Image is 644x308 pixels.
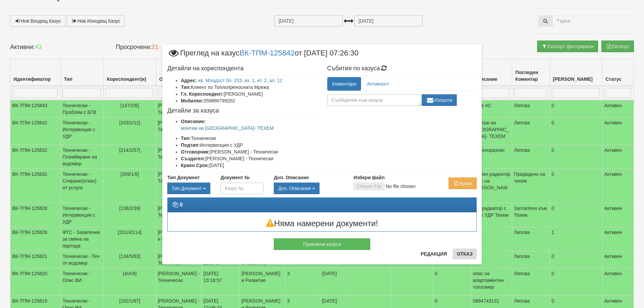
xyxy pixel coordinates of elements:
[274,183,319,194] button: Доп. Описание
[362,77,394,91] a: Активност
[181,119,206,124] b: Описание:
[181,162,317,169] li: [DATE]
[354,174,385,181] label: Избери файл
[274,238,370,250] button: Приключи казуса
[453,248,477,259] button: Отказ
[327,77,361,91] a: Коментари
[181,155,317,162] li: [PERSON_NAME] - Технически
[181,78,197,83] b: Адрес:
[181,84,317,91] li: Клиент по Топлопреносната Мрежа
[168,219,476,228] h3: Няма намерени документи!
[449,177,477,189] button: Архив
[181,136,191,141] b: Тип:
[167,174,200,181] label: Тип Документ
[181,91,224,97] b: Гл. Кореспондент:
[416,248,451,259] button: Редакция
[167,108,317,114] h4: Детайли за казуса
[181,135,317,142] li: Технически
[422,94,457,106] button: Изпрати
[181,142,317,148] li: Интервенция с УДР
[167,183,210,194] button: Тип Документ
[181,142,200,148] b: Подтип:
[181,98,204,103] b: Мобилен:
[180,202,183,208] strong: 0
[278,186,311,191] span: Доп. Описание
[181,97,317,104] li: 359886799202
[198,78,283,83] a: кв. Младост бл. 153, вх. 1, ет. 2, ап. 12
[220,174,249,181] label: Документ №
[181,156,205,161] b: Създател:
[181,163,209,168] b: Краен Срок:
[167,183,210,194] div: Двоен клик, за изчистване на избраната стойност.
[167,49,358,62] span: Преглед на казус от [DATE] 07:26:30
[181,85,191,90] b: Тип:
[167,65,317,72] h4: Детайли на кореспондента
[274,183,343,194] div: Двоен клик, за изчистване на избраната стойност.
[181,91,317,97] li: [PERSON_NAME]
[172,186,202,191] span: Тип Документ
[327,65,477,72] h4: Събития по казуса
[181,149,210,155] b: Отговорник:
[181,125,317,132] p: монтаж на [GEOGRAPHIC_DATA]- ТЕХЕМ
[239,48,294,57] a: ВК-ТПМ-125842
[274,174,309,181] label: Доп. Описание
[220,183,263,194] input: Казус №
[181,148,317,155] li: [PERSON_NAME] - Технически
